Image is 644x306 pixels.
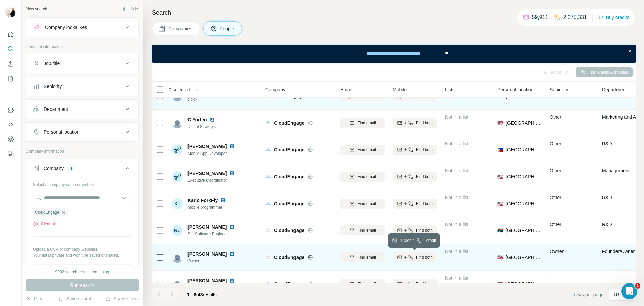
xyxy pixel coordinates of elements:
p: 2,275,331 [563,13,587,21]
span: Find both [416,254,433,260]
img: Avatar [172,279,183,290]
span: Find both [416,201,433,207]
button: Seniority [26,78,138,94]
button: Company lookalikes [26,19,138,35]
button: Find both [393,279,437,289]
img: Avatar [172,252,183,263]
button: Feedback [5,148,16,160]
button: Find both [393,145,437,155]
span: [GEOGRAPHIC_DATA] [506,120,542,126]
span: CloudEngage [274,227,304,234]
span: Executive Coordinator [187,177,237,183]
iframe: Banner [152,45,636,63]
button: Find email [340,145,385,155]
button: Find both [393,172,437,182]
span: Lists [445,86,455,93]
button: Clear [26,295,45,302]
button: Find email [340,225,385,235]
span: Management [602,168,630,173]
button: Department [26,101,138,117]
img: Logo of CloudEngage [265,147,271,152]
span: [PERSON_NAME] [187,224,227,230]
span: Other [550,114,561,120]
span: [GEOGRAPHIC_DATA] [506,173,542,180]
span: Owner [187,258,237,264]
span: Email [340,86,352,93]
div: 1 [68,165,75,171]
span: Other [550,168,561,173]
span: [GEOGRAPHIC_DATA] [506,227,542,234]
span: R&D [602,195,612,200]
div: Job title [44,60,60,67]
button: Find both [393,199,437,209]
div: Personal location [44,129,79,135]
span: Not in a list [445,275,468,281]
span: Rows per page [572,291,604,298]
button: Save search [58,295,92,302]
span: [PERSON_NAME] [187,170,227,177]
img: Avatar [5,7,16,17]
span: R&D [602,141,612,146]
img: Logo of CloudEngage [265,201,271,206]
span: 🇺🇸 [497,254,503,261]
span: COO [187,97,237,103]
span: Not in a list [445,222,468,227]
button: Upload a list of companies [33,264,131,276]
button: Use Surfe on LinkedIn [5,104,16,116]
p: Company information [26,148,139,155]
button: Find both [393,252,437,262]
span: CloudEngage [274,254,304,261]
span: Find email [357,174,376,180]
span: Other [550,195,561,200]
button: Find email [340,199,385,209]
span: Snr Software Engineer [187,231,237,237]
span: Karlo ForkFly [187,197,218,204]
span: 🇺🇸 [497,200,503,207]
img: LinkedIn logo [220,198,226,203]
div: Company lookalikes [45,24,87,31]
div: Select a company name or website [33,179,131,188]
img: Logo of CloudEngage [265,174,271,179]
span: Mobile App Developer [187,150,237,157]
span: [GEOGRAPHIC_DATA] [506,146,542,153]
span: [PERSON_NAME] [187,277,227,284]
span: 1 [635,283,640,289]
span: Find email [357,147,376,153]
span: CloudEngage [274,281,304,288]
span: CloudEngage [274,200,304,207]
span: Companies [168,25,193,32]
p: 10 [613,291,619,298]
img: Avatar [172,144,183,155]
span: Company [265,86,285,93]
span: Other [550,141,561,146]
img: Logo of CloudEngage [265,281,271,287]
img: LinkedIn logo [229,171,235,176]
button: Find both [393,225,437,235]
span: 1 - 8 [187,292,196,297]
img: LinkedIn logo [229,144,235,149]
span: Find email [357,120,376,126]
span: Find both [416,227,433,233]
span: - [602,275,604,281]
span: Department [602,86,627,93]
button: Clear all [33,221,56,227]
span: Not in a list [445,249,468,254]
h4: Search [152,8,636,17]
div: Company [44,165,64,172]
span: 🇿🇦 [497,227,503,234]
span: - [550,275,551,281]
div: New search [26,6,47,12]
span: Other [550,222,561,227]
button: Find email [340,279,385,289]
button: Job title [26,55,138,72]
img: Avatar [172,171,183,182]
span: [PERSON_NAME] [187,143,227,150]
span: Owner [550,249,563,254]
span: Find email [357,201,376,207]
span: [GEOGRAPHIC_DATA] [506,254,542,261]
button: Quick start [5,28,16,40]
span: Digital Strategist [187,124,218,130]
span: Find email [357,254,376,260]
